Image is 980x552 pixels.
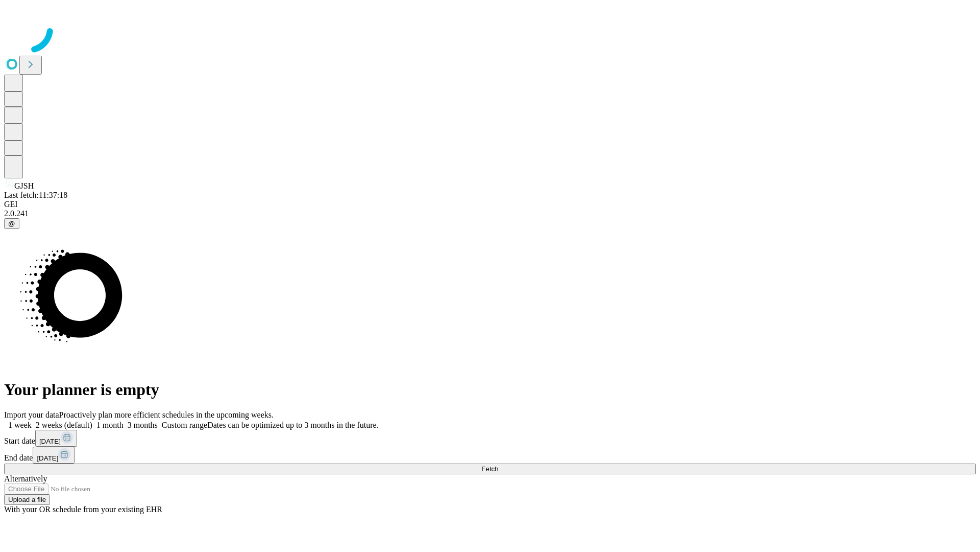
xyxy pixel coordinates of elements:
[59,410,274,419] span: Proactively plan more efficient schedules in the upcoming weeks.
[4,218,19,229] button: @
[4,464,976,474] button: Fetch
[4,505,162,514] span: With your OR schedule from your existing EHR
[4,474,47,483] span: Alternatively
[8,220,15,227] span: @
[207,421,378,429] span: Dates can be optimized up to 3 months in the future.
[37,454,58,462] span: [DATE]
[4,191,67,199] span: Last fetch: 11:37:18
[39,438,61,445] span: [DATE]
[4,380,976,399] h1: Your planner is empty
[96,421,124,429] span: 1 month
[128,421,158,429] span: 3 months
[4,410,59,419] span: Import your data
[162,421,207,429] span: Custom range
[14,181,34,190] span: GJSH
[36,421,92,429] span: 2 weeks (default)
[481,465,498,473] span: Fetch
[35,430,77,447] button: [DATE]
[33,447,75,464] button: [DATE]
[4,447,976,464] div: End date
[4,200,976,209] div: GEI
[4,209,976,218] div: 2.0.241
[4,430,976,447] div: Start date
[4,494,50,505] button: Upload a file
[8,421,32,429] span: 1 week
